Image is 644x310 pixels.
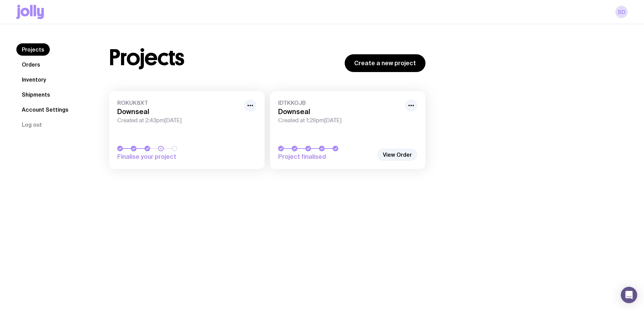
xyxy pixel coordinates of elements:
[615,6,628,18] a: SD
[270,91,425,169] a: IDTKKOJBDownsealCreated at 1:29pm[DATE]Project finalised
[117,108,240,116] h3: Downseal
[278,108,401,116] h3: Downseal
[377,149,417,161] a: View Order
[278,99,401,106] span: IDTKKOJB
[16,58,46,71] a: Orders
[16,118,47,131] button: Log out
[109,47,184,69] h1: Projects
[345,54,425,72] a: Create a new project
[621,287,637,303] div: Open Intercom Messenger
[117,117,240,124] span: Created at 2:43pm[DATE]
[117,153,213,161] span: Finalise your project
[278,117,401,124] span: Created at 1:29pm[DATE]
[109,91,265,169] a: ROKUK8XTDownsealCreated at 2:43pm[DATE]Finalise your project
[117,99,240,106] span: ROKUK8XT
[16,88,56,101] a: Shipments
[16,73,51,86] a: Inventory
[16,103,74,116] a: Account Settings
[16,43,50,56] a: Projects
[278,153,374,161] span: Project finalised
